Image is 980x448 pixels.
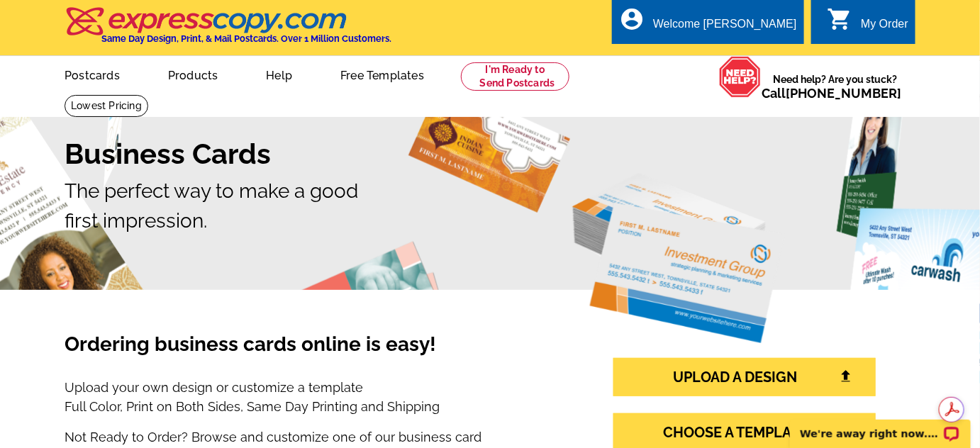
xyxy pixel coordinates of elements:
a: Free Templates [318,57,447,91]
i: shopping_cart [827,6,852,32]
a: shopping_cart My Order [827,16,908,33]
img: investment-group.png [572,173,785,343]
a: [PHONE_NUMBER] [786,86,901,101]
div: My Order [861,18,908,38]
iframe: LiveChat chat widget [781,403,980,448]
a: Help [243,57,315,91]
a: Products [145,57,241,91]
img: help [719,56,762,98]
p: The perfect way to make a good first impression. [65,177,915,236]
i: account_circle [619,6,645,32]
h1: Business Cards [65,137,915,171]
span: Call [762,86,901,101]
div: Welcome [PERSON_NAME] [653,18,796,38]
span: Need help? Are you stuck? [762,72,908,101]
a: UPLOAD A DESIGN [613,358,876,396]
p: Upload your own design or customize a template Full Color, Print on Both Sides, Same Day Printing... [65,378,552,416]
h3: Ordering business cards online is easy! [65,332,552,372]
a: Same Day Design, Print, & Mail Postcards. Over 1 Million Customers. [65,17,391,44]
h4: Same Day Design, Print, & Mail Postcards. Over 1 Million Customers. [101,33,391,44]
a: Postcards [42,57,143,91]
